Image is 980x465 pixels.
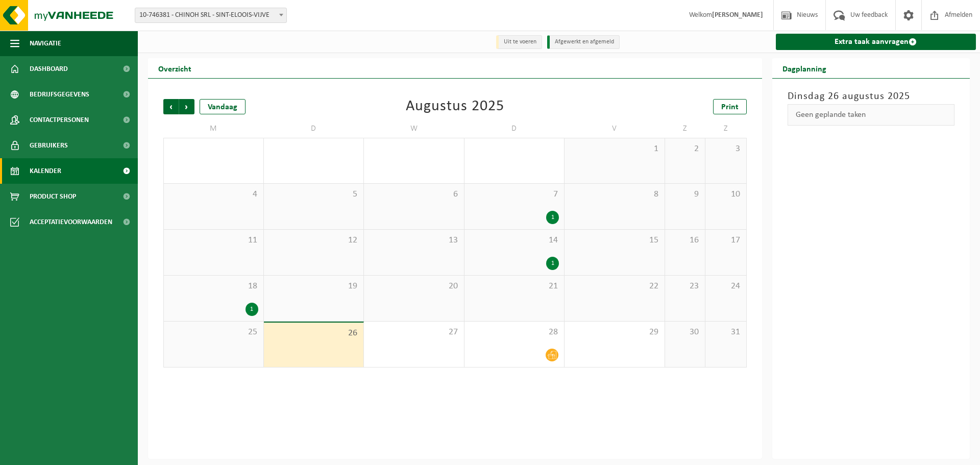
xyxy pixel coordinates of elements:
h2: Overzicht [148,58,202,78]
span: Acceptatievoorwaarden [30,209,112,235]
td: M [163,119,264,138]
span: 11 [169,235,258,246]
span: 20 [369,281,459,292]
span: Navigatie [30,31,61,56]
a: Print [713,99,747,114]
span: Product Shop [30,184,76,209]
span: 27 [369,327,459,338]
span: 14 [470,235,559,246]
span: Kalender [30,158,61,184]
span: Volgende [179,99,194,114]
span: 15 [570,235,659,246]
span: Bedrijfsgegevens [30,82,89,107]
td: V [565,119,665,138]
h2: Dagplanning [772,58,837,78]
td: W [364,119,464,138]
span: 30 [670,327,700,338]
span: 10-746381 - CHINOH SRL - SINT-ELOOIS-VIJVE [135,8,287,23]
span: 13 [369,235,459,246]
strong: [PERSON_NAME] [712,11,763,19]
span: Contactpersonen [30,107,89,133]
span: 17 [710,235,741,246]
span: 16 [670,235,700,246]
span: 1 [570,143,659,155]
span: 18 [169,281,258,292]
a: Extra taak aanvragen [776,34,976,50]
span: 29 [570,327,659,338]
span: 19 [269,281,359,292]
div: 1 [246,303,258,316]
span: 6 [369,189,459,200]
td: D [464,119,565,138]
span: 10-746381 - CHINOH SRL - SINT-ELOOIS-VIJVE [135,8,286,22]
span: 21 [470,281,559,292]
span: 9 [670,189,700,200]
td: Z [705,119,746,138]
h3: Dinsdag 26 augustus 2025 [788,89,955,104]
td: D [264,119,364,138]
td: Z [665,119,706,138]
span: 28 [470,327,559,338]
span: Dashboard [30,56,68,82]
span: 22 [570,281,659,292]
span: Vorige [163,99,179,114]
span: 5 [269,189,359,200]
div: 1 [546,257,559,270]
span: 26 [269,328,359,339]
span: 4 [169,189,258,200]
span: 3 [710,143,741,155]
div: 1 [546,211,559,224]
div: Augustus 2025 [406,99,504,114]
span: 8 [570,189,659,200]
span: 2 [670,143,700,155]
li: Uit te voeren [496,35,542,49]
div: Vandaag [200,99,246,114]
span: 23 [670,281,700,292]
span: 12 [269,235,359,246]
span: Print [721,103,739,111]
span: 10 [710,189,741,200]
div: Geen geplande taken [788,104,955,126]
span: 24 [710,281,741,292]
li: Afgewerkt en afgemeld [547,35,620,49]
span: Gebruikers [30,133,68,158]
span: 7 [470,189,559,200]
span: 31 [710,327,741,338]
span: 25 [169,327,258,338]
